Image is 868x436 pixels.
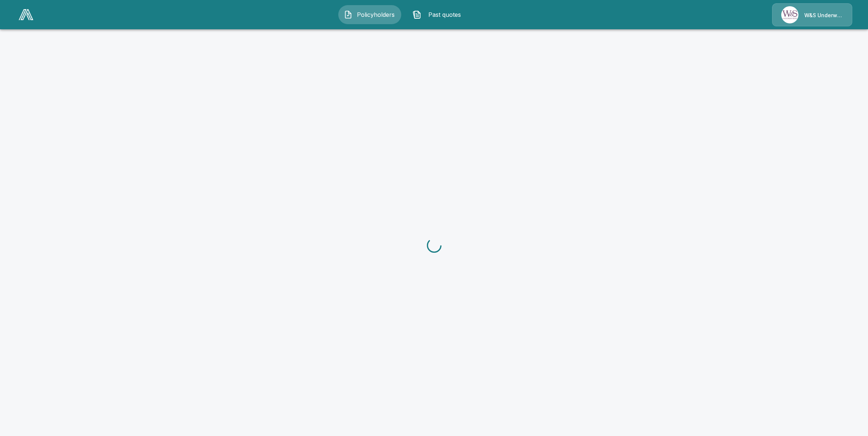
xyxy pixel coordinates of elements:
[19,9,33,20] img: AA Logo
[344,10,353,19] img: Policyholders Icon
[781,6,798,23] img: Agency Icon
[772,3,852,26] a: Agency IconW&S Underwriters
[424,10,465,19] span: Past quotes
[407,5,470,24] button: Past quotes IconPast quotes
[338,5,401,24] button: Policyholders IconPolicyholders
[804,12,843,19] p: W&S Underwriters
[355,10,396,19] span: Policyholders
[413,10,421,19] img: Past quotes Icon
